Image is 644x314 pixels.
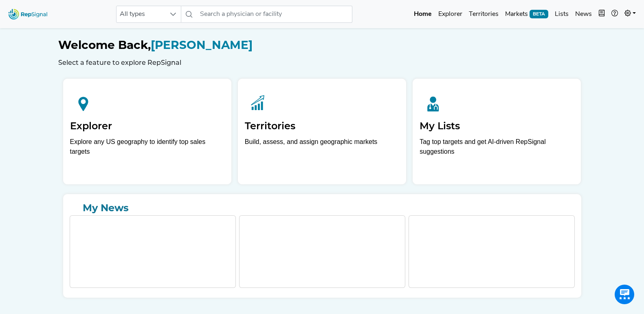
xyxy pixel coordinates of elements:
a: Lists [552,6,572,22]
span: Welcome Back, [58,38,151,52]
a: News [572,6,595,22]
span: BETA [530,10,548,18]
input: Search a physician or facility [197,6,352,23]
a: MarketsBETA [502,6,552,22]
h2: My Lists [420,120,574,132]
a: TerritoriesBuild, assess, and assign geographic markets [238,79,406,184]
a: Territories [466,6,502,22]
a: Home [411,6,435,22]
h1: [PERSON_NAME] [58,38,586,52]
h6: Select a feature to explore RepSignal [58,59,586,66]
h2: Territories [245,120,399,132]
a: My News [70,201,575,215]
a: ExplorerExplore any US geography to identify top sales targets [63,79,231,184]
div: Explore any US geography to identify top sales targets [70,137,224,157]
span: All types [116,6,165,22]
p: Tag top targets and get AI-driven RepSignal suggestions [420,137,574,161]
a: My ListsTag top targets and get AI-driven RepSignal suggestions [413,79,581,184]
a: Explorer [435,6,466,22]
h2: Explorer [70,120,224,132]
p: Build, assess, and assign geographic markets [245,137,399,161]
button: Intel Book [595,6,608,22]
